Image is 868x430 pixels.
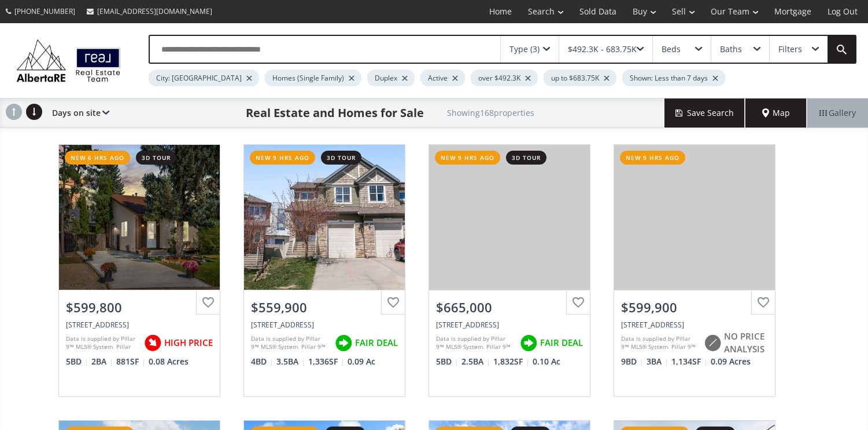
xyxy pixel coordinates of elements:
[720,45,742,53] div: Baths
[436,334,514,352] div: Data is supplied by Pillar 9™ MLS® System. Pillar 9™ is the owner of the copyright in its MLS® Sy...
[308,356,345,367] span: 1,336 SF
[662,45,681,53] div: Beds
[568,45,637,53] div: $492.3K - 683.75K
[14,6,75,16] span: [PHONE_NUMBER]
[348,356,375,367] span: 0.09 Ac
[622,70,725,86] div: Shown: Less than 7 days
[97,6,212,16] span: [EMAIL_ADDRESS][DOMAIN_NAME]
[332,331,355,355] img: rating icon
[647,356,668,367] span: 3 BA
[471,70,538,86] div: over $492.3K
[12,37,125,84] img: Logo
[232,133,417,409] a: new 9 hrs ago3d tour$559,900[STREET_ADDRESS]Data is supplied by Pillar 9™ MLS® System. Pillar 9™ ...
[447,108,534,117] h2: Showing 168 properties
[621,320,768,330] div: 319 Rundlelawn Road NE, Calgary, AB T2G 1Y9
[164,337,213,349] span: HIGH PRICE
[47,133,232,409] a: new 6 hrs ago3d tour$599,800[STREET_ADDRESS]Data is supplied by Pillar 9™ MLS® System. Pillar 9™ ...
[621,298,768,316] div: $599,900
[420,70,465,86] div: Active
[251,320,398,330] div: 180 Panatella Way NW, Calgary, AB T3K0X1
[251,298,398,316] div: $559,900
[149,356,189,367] span: 0.08 Acres
[116,356,146,367] span: 881 SF
[436,298,583,316] div: $665,000
[509,45,540,53] div: Type (3)
[671,356,708,367] span: 1,134 SF
[436,356,459,367] span: 5 BD
[461,356,490,367] span: 2.5 BA
[762,107,790,119] span: Map
[544,70,616,86] div: up to $683.75K
[149,70,259,86] div: City: [GEOGRAPHIC_DATA]
[81,1,218,22] a: [EMAIL_ADDRESS][DOMAIN_NAME]
[66,356,88,367] span: 5 BD
[417,133,602,409] a: new 9 hrs ago3d tour$665,000[STREET_ADDRESS]Data is supplied by Pillar 9™ MLS® System. Pillar 9™ ...
[251,334,329,352] div: Data is supplied by Pillar 9™ MLS® System. Pillar 9™ is the owner of the copyright in its MLS® Sy...
[355,337,398,349] span: FAIR DEAL
[436,320,583,330] div: 212 Mckerrell Way SE, Calgary, AB T2Z 1N8
[367,70,415,86] div: Duplex
[621,334,698,352] div: Data is supplied by Pillar 9™ MLS® System. Pillar 9™ is the owner of the copyright in its MLS® Sy...
[276,356,305,367] span: 3.5 BA
[602,133,787,409] a: new 9 hrs ago$599,900[STREET_ADDRESS]Data is supplied by Pillar 9™ MLS® System. Pillar 9™ is the ...
[246,105,424,121] h1: Real Estate and Homes for Sale
[66,334,138,352] div: Data is supplied by Pillar 9™ MLS® System. Pillar 9™ is the owner of the copyright in its MLS® Sy...
[141,331,164,355] img: rating icon
[517,331,540,355] img: rating icon
[265,70,361,86] div: Homes (Single Family)
[778,45,802,53] div: Filters
[724,330,768,355] span: NO PRICE ANALYSIS
[251,356,274,367] span: 4 BD
[540,337,583,349] span: FAIR DEAL
[621,356,644,367] span: 9 BD
[91,356,113,367] span: 2 BA
[701,331,724,355] img: rating icon
[533,356,560,367] span: 0.10 Ac
[664,99,745,127] button: Save Search
[807,99,868,127] div: Gallery
[66,320,213,330] div: 1024 Ranchview Road NW, Calgary, AB T3G 1R9
[819,107,856,119] span: Gallery
[46,99,109,127] div: Days on site
[745,99,807,127] div: Map
[66,298,213,316] div: $599,800
[493,356,530,367] span: 1,832 SF
[711,356,751,367] span: 0.09 Acres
